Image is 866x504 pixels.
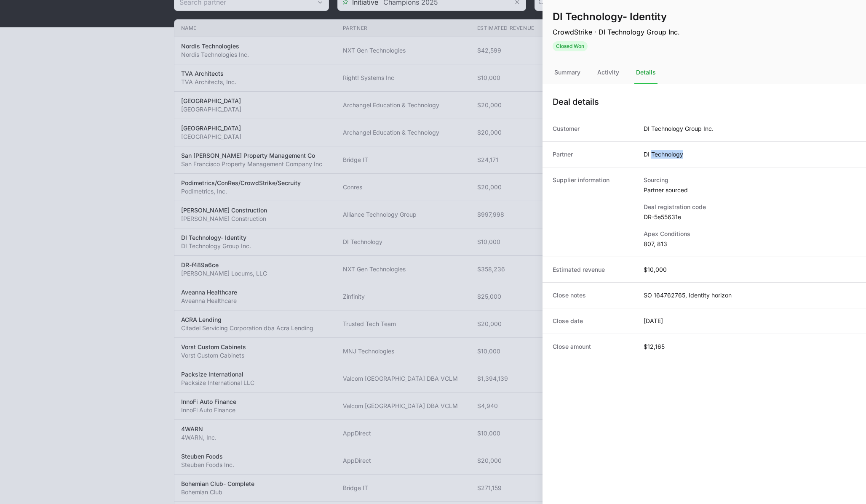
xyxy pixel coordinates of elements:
dt: Deal registration code [644,203,856,211]
div: Summary [553,61,582,84]
dt: Sourcing [644,176,856,184]
dt: Close date [553,317,633,325]
dt: Customer [553,125,633,133]
dd: 807, 813 [644,240,856,248]
dt: Supplier information [553,176,633,248]
div: Details [634,61,658,84]
dt: Apex Conditions [644,230,856,238]
div: Deal actions [832,10,856,51]
dt: Close amount [553,342,633,351]
dd: DI Technology Group Inc. [644,125,714,133]
p: CrowdStrike · DI Technology Group Inc. [553,27,680,37]
dd: DI Technology [644,150,683,159]
dd: SO 164762765, Identity horizon [644,291,732,300]
dd: $10,000 [644,265,667,274]
dt: Estimated revenue [553,265,633,274]
div: Activity [596,61,621,84]
dd: [DATE] [644,317,663,325]
h1: DI Technology- Identity [553,10,680,24]
h1: Deal details [553,96,599,108]
nav: Tabs [543,61,866,84]
dt: Close notes [553,291,633,300]
dt: Partner [553,150,633,159]
dd: Partner sourced [644,186,856,194]
dd: $12,165 [644,342,665,351]
dd: DR-5e55631e [644,213,856,221]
